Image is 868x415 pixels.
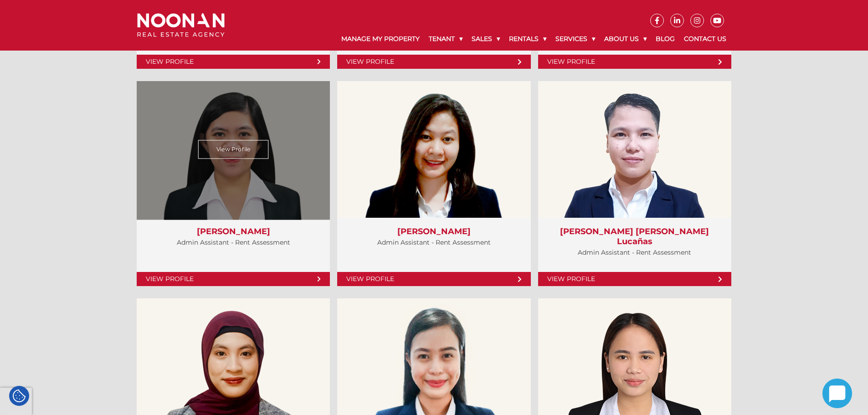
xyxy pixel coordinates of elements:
[137,13,225,37] img: Noonan Real Estate Agency
[467,27,504,51] a: Sales
[679,27,731,51] a: Contact Us
[337,55,530,69] a: View Profile
[547,227,722,246] h3: [PERSON_NAME] [PERSON_NAME] Lucañas
[424,27,467,51] a: Tenant
[551,27,600,51] a: Services
[9,386,29,406] div: Cookie Settings
[146,227,321,237] h3: [PERSON_NAME]
[137,272,330,286] a: View Profile
[337,27,424,51] a: Manage My Property
[538,55,731,69] a: View Profile
[346,227,521,237] h3: [PERSON_NAME]
[337,272,530,286] a: View Profile
[600,27,651,51] a: About Us
[146,237,321,248] p: Admin Assistant - Rent Assessment
[137,55,330,69] a: View Profile
[547,247,722,258] p: Admin Assistant - Rent Assessment
[538,272,731,286] a: View Profile
[504,27,551,51] a: Rentals
[651,27,679,51] a: Blog
[346,237,521,248] p: Admin Assistant - Rent Assessment
[198,140,269,159] a: View Profile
